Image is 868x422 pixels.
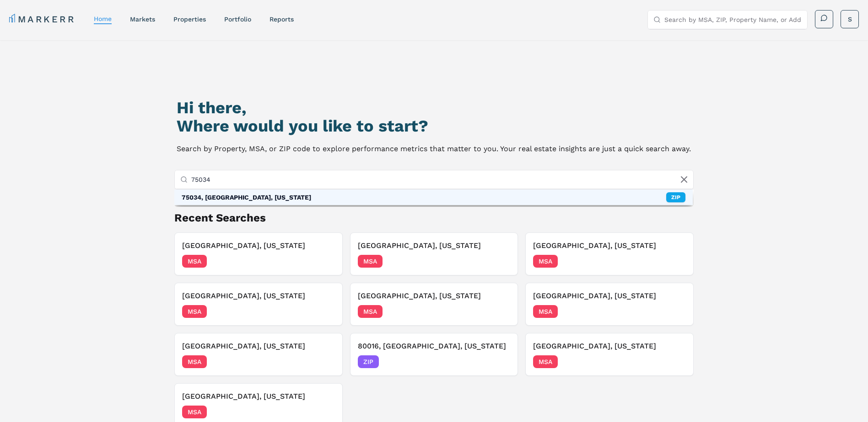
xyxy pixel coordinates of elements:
div: Suggestions [174,190,693,205]
button: S [841,10,859,28]
p: Search by Property, MSA, or ZIP code to explore performance metrics that matter to you. Your real... [177,142,691,155]
button: Remove Edina, Minnesota[GEOGRAPHIC_DATA], [US_STATE]MSA[DATE] [350,283,518,326]
div: ZIP [666,192,685,202]
h3: [GEOGRAPHIC_DATA], [US_STATE] [182,341,335,352]
span: MSA [182,305,207,318]
h3: 80016, [GEOGRAPHIC_DATA], [US_STATE] [358,341,511,352]
span: MSA [182,255,207,268]
h3: [GEOGRAPHIC_DATA], [US_STATE] [182,290,335,301]
h3: [GEOGRAPHIC_DATA], [US_STATE] [182,240,335,251]
span: MSA [358,305,383,318]
h3: [GEOGRAPHIC_DATA], [US_STATE] [533,341,686,352]
span: [DATE] [490,257,510,266]
h3: [GEOGRAPHIC_DATA], [US_STATE] [182,391,335,402]
span: [DATE] [665,307,686,316]
span: [DATE] [665,257,686,266]
h2: Recent Searches [174,211,694,225]
span: [DATE] [314,257,335,266]
span: [DATE] [314,407,335,417]
span: [DATE] [314,307,335,316]
span: MSA [533,355,558,368]
a: markets [130,16,155,23]
span: ZIP [358,355,379,368]
a: properties [173,16,206,23]
h1: Hi there, [177,99,691,117]
h3: [GEOGRAPHIC_DATA], [US_STATE] [358,290,511,301]
span: MSA [533,305,558,318]
span: MSA [182,406,207,418]
h2: Where would you like to start? [177,117,691,135]
input: Search by MSA, ZIP, Property Name, or Address [191,170,688,189]
a: MARKERR [9,13,75,26]
button: Remove Plymouth, Massachusetts[GEOGRAPHIC_DATA], [US_STATE]MSA[DATE] [174,283,343,326]
span: [DATE] [490,307,510,316]
button: Remove Plymouth, Massachusetts[GEOGRAPHIC_DATA], [US_STATE]MSA[DATE] [350,232,518,275]
button: Remove Frisco, Texas[GEOGRAPHIC_DATA], [US_STATE]MSA[DATE] [525,232,694,275]
button: Remove Birmingham, Alabama[GEOGRAPHIC_DATA], [US_STATE]MSA[DATE] [525,333,694,376]
a: reports [270,16,294,23]
button: Remove Villa Park, Illinois[GEOGRAPHIC_DATA], [US_STATE]MSA[DATE] [525,283,694,326]
span: MSA [182,355,207,368]
a: Portfolio [224,16,251,23]
h3: [GEOGRAPHIC_DATA], [US_STATE] [358,240,511,251]
input: Search by MSA, ZIP, Property Name, or Address [664,11,802,29]
span: [DATE] [314,357,335,366]
div: ZIP: 75034, Frisco, Texas [174,190,693,205]
span: [DATE] [490,357,510,366]
span: MSA [358,255,383,268]
div: 75034, [GEOGRAPHIC_DATA], [US_STATE] [182,193,311,202]
a: home [94,15,112,22]
h3: [GEOGRAPHIC_DATA], [US_STATE] [533,290,686,301]
button: Remove Richfield, Minnesota[GEOGRAPHIC_DATA], [US_STATE]MSA[DATE] [174,232,343,275]
span: S [848,15,852,24]
h3: [GEOGRAPHIC_DATA], [US_STATE] [533,240,686,251]
button: Remove 80016, Aurora, Colorado80016, [GEOGRAPHIC_DATA], [US_STATE]ZIP[DATE] [350,333,518,376]
span: MSA [533,255,558,268]
span: [DATE] [665,357,686,366]
button: Remove Richfield, Minnesota[GEOGRAPHIC_DATA], [US_STATE]MSA[DATE] [174,333,343,376]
